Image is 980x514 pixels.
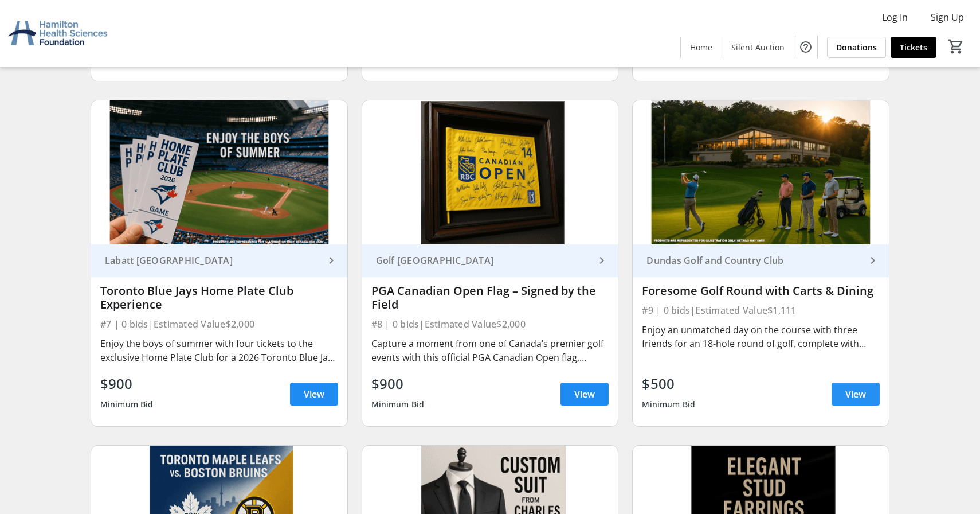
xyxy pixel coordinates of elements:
[690,41,712,53] span: Home
[362,244,618,277] a: Golf [GEOGRAPHIC_DATA]
[371,284,609,311] div: PGA Canadian Open Flag – Signed by the Field
[891,37,936,58] a: Tickets
[371,394,425,415] div: Minimum Bid
[946,36,966,57] button: Cart
[722,37,794,58] a: Silent Auction
[794,36,817,59] button: Help
[371,373,425,394] div: $900
[362,100,618,244] img: PGA Canadian Open Flag – Signed by the Field
[845,387,866,401] span: View
[836,41,877,53] span: Donations
[922,8,973,26] button: Sign Up
[574,387,595,401] span: View
[304,387,324,401] span: View
[100,255,324,266] div: Labatt [GEOGRAPHIC_DATA]
[900,41,927,53] span: Tickets
[100,394,154,415] div: Minimum Bid
[642,284,880,298] div: Foresome Golf Round with Carts & Dining
[882,10,908,24] span: Log In
[731,41,785,53] span: Silent Auction
[681,37,722,58] a: Home
[642,394,695,415] div: Minimum Bid
[100,284,338,311] div: Toronto Blue Jays Home Plate Club Experience
[642,323,880,351] div: Enjoy an unmatched day on the course with three friends for an 18-hole round of golf, complete wi...
[100,316,338,332] div: #7 | 0 bids | Estimated Value $2,000
[642,373,695,394] div: $500
[560,383,609,406] a: View
[832,383,880,406] a: View
[324,254,338,267] mat-icon: keyboard_arrow_right
[866,254,880,267] mat-icon: keyboard_arrow_right
[633,100,889,244] img: Foresome Golf Round with Carts & Dining
[290,383,338,406] a: View
[827,37,886,58] a: Donations
[91,244,347,277] a: Labatt [GEOGRAPHIC_DATA]
[642,302,880,318] div: #9 | 0 bids | Estimated Value $1,111
[100,373,154,394] div: $900
[633,244,889,277] a: Dundas Golf and Country Club
[371,255,595,266] div: Golf [GEOGRAPHIC_DATA]
[100,337,338,364] div: Enjoy the boys of summer with four tickets to the exclusive Home Plate Club for a 2026 Toronto Bl...
[595,254,609,267] mat-icon: keyboard_arrow_right
[371,316,609,332] div: #8 | 0 bids | Estimated Value $2,000
[7,5,109,62] img: Hamilton Health Sciences Foundation's Logo
[91,100,347,244] img: Toronto Blue Jays Home Plate Club Experience
[873,8,917,26] button: Log In
[931,10,964,24] span: Sign Up
[371,337,609,364] div: Capture a moment from one of Canada’s premier golf events with this official PGA Canadian Open fl...
[642,255,866,266] div: Dundas Golf and Country Club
